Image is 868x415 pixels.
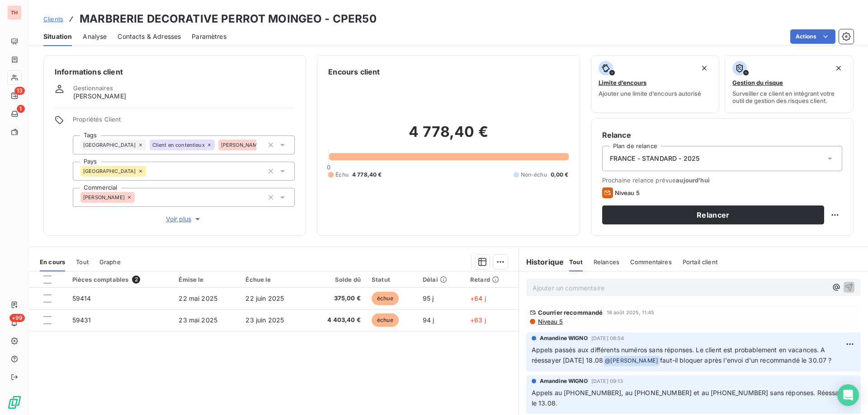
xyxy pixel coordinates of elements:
span: 375,00 € [312,294,361,303]
button: Voir plus [73,214,295,224]
button: Actions [790,29,835,44]
span: 18 août 2025, 11:45 [607,310,655,315]
a: 1 [7,107,21,121]
div: Solde dû [312,276,361,283]
div: Open Intercom Messenger [837,384,859,406]
span: 59414 [72,294,91,302]
span: Amandine WIGNO [540,377,588,385]
span: Gestionnaires [73,84,113,92]
span: Limite d’encours [599,79,646,86]
span: Tout [76,258,89,266]
span: 13 [14,87,25,95]
span: Échu [335,171,349,179]
span: Graphe [99,258,121,266]
span: Ajouter une limite d’encours autorisé [599,90,701,97]
span: Surveiller ce client en intégrant votre outil de gestion des risques client. [732,90,846,104]
img: Logo LeanPay [7,395,22,410]
div: Émise le [179,276,235,283]
span: 94 j [423,316,434,324]
span: Relances [594,258,619,266]
span: FRANCE - STANDARD - 2025 [610,154,700,163]
span: 23 mai 2025 [179,316,217,324]
span: Commentaires [630,258,672,266]
span: Niveau 5 [615,189,640,196]
span: 0,00 € [551,171,569,179]
span: Niveau 5 [537,318,563,325]
span: [GEOGRAPHIC_DATA] [83,142,136,148]
span: Gestion du risque [732,79,783,86]
span: Situation [43,32,72,41]
div: Retard [470,276,513,283]
span: 2 [132,275,140,284]
span: Portail client [683,258,717,266]
div: Statut [372,276,412,283]
span: En cours [40,258,65,266]
h3: MARBRERIE DECORATIVE PERROT MOINGEO - CPER50 [80,11,377,27]
span: 0 [327,163,330,171]
div: Délai [423,276,459,283]
span: faut-il bloquer après l'envoi d'un recommandé le 30.07 ? [660,356,831,364]
span: Voir plus [166,214,202,224]
span: Contacts & Adresses [118,32,181,41]
span: [GEOGRAPHIC_DATA] [83,168,136,174]
span: [PERSON_NAME] [221,142,263,148]
h6: Informations client [55,66,295,77]
span: +64 j [470,294,486,302]
h6: Historique [519,256,564,267]
div: Pièces comptables [72,275,168,284]
div: Échue le [245,276,301,283]
button: Gestion du risqueSurveiller ce client en intégrant votre outil de gestion des risques client. [725,55,854,113]
span: échue [372,292,399,305]
span: +99 [9,314,25,322]
span: @ [PERSON_NAME] [604,356,660,366]
span: [DATE] 09:13 [591,378,623,384]
span: Appels au [PHONE_NUMBER], au [PHONE_NUMBER] et au [PHONE_NUMBER] sans réponses. Réessayer le 13.08. [532,389,851,407]
span: 95 j [423,294,434,302]
a: Clients [43,14,63,23]
h6: Encours client [328,66,380,77]
a: 13 [7,89,21,103]
span: 1 [17,105,25,113]
span: échue [372,313,399,327]
span: Client en contentieux [152,142,205,148]
button: Limite d’encoursAjouter une limite d’encours autorisé [591,55,720,113]
span: +63 j [470,316,486,324]
span: Amandine WIGNO [540,334,588,342]
span: [PERSON_NAME] [83,195,125,200]
div: TH [7,5,22,20]
span: Propriétés Client [73,116,295,128]
button: Relancer [602,205,824,224]
span: Analyse [83,32,107,41]
span: 4 778,40 € [352,171,382,179]
span: 22 mai 2025 [179,294,217,302]
span: Courrier recommandé [538,309,603,316]
h6: Relance [602,130,842,140]
h2: 4 778,40 € [328,123,568,150]
span: 59431 [72,316,91,324]
span: 23 juin 2025 [245,316,284,324]
span: [PERSON_NAME] [73,92,126,101]
input: Ajouter une valeur [146,167,153,175]
span: 4 403,40 € [312,316,361,325]
span: [DATE] 08:54 [591,336,624,341]
span: Appels passés aux différents numéros sans réponses. Le client est probablement en vacances. A rée... [532,346,827,364]
input: Ajouter une valeur [256,141,264,149]
input: Ajouter une valeur [135,193,142,201]
span: Non-échu [521,171,547,179]
span: Tout [569,258,583,266]
span: 22 juin 2025 [245,294,284,302]
span: Prochaine relance prévue [602,177,842,184]
span: aujourd’hui [676,177,710,184]
span: Paramètres [192,32,226,41]
span: Clients [43,15,63,23]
